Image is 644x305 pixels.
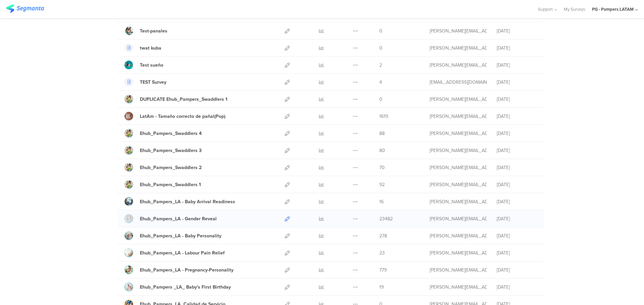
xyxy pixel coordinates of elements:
div: [DATE] [497,147,537,154]
div: [DATE] [497,164,537,171]
a: Ehub_Pampers _LA_ Baby's First Birthday [124,283,231,291]
div: [DATE] [497,96,537,103]
span: Support [538,6,553,12]
div: LatAm - Tamaño correcto de pañal(Pop) [140,113,225,120]
span: 70 [379,164,385,171]
span: 1619 [379,113,388,120]
div: twat kuba [140,45,161,52]
a: Ehub_Pampers_Swaddlers 2 [124,163,202,172]
span: 23 [379,249,385,256]
span: 88 [379,130,385,137]
span: 0 [379,96,382,103]
div: Ehub_Pampers_Swaddlers 1 [140,181,201,188]
a: Test-panales [124,26,167,35]
div: perez.ep@pg.com [430,198,487,205]
div: [DATE] [497,181,537,188]
div: perez.ep@pg.com [430,164,487,171]
a: Ehub_Pampers_LA - Baby Personality [124,231,221,240]
div: DUPLICATE Ehub_Pampers_Swaddlers 1 [140,96,227,103]
div: [DATE] [497,198,537,205]
img: segmanta logo [6,4,44,13]
div: perez.ep@pg.com [430,181,487,188]
span: 19 [379,284,384,291]
div: [DATE] [497,79,537,86]
div: perez.ep@pg.com [430,113,487,120]
a: twat kuba [124,44,161,52]
div: [DATE] [497,27,537,34]
a: DUPLICATE Ehub_Pampers_Swaddlers 1 [124,95,227,103]
div: Ehub_Pampers_LA - Baby Personality [140,232,221,239]
a: LatAm - Tamaño correcto de pañal(Pop) [124,112,225,121]
div: perez.ep@pg.com [430,147,487,154]
a: Ehub_Pampers_LA - Gender Reveal [124,214,217,223]
a: Ehub_Pampers_Swaddlers 4 [124,129,202,138]
span: 0 [379,45,382,52]
div: Ehub_Pampers_LA - Baby Arrival Readiness [140,198,235,205]
div: [DATE] [497,62,537,69]
a: Ehub_Pampers_LA - Pregnancy-Personality [124,265,233,274]
div: Ehub_Pampers_Swaddlers 2 [140,164,202,171]
div: Ehub_Pampers _LA_ Baby's First Birthday [140,284,231,291]
a: Ehub_Pampers_Swaddlers 3 [124,146,202,155]
span: 23482 [379,215,393,222]
div: perez.ep@pg.com [430,215,487,222]
div: perez.ep@pg.com [430,266,487,274]
a: Ehub_Pampers_LA - Baby Arrival Readiness [124,197,235,206]
div: Ehub_Pampers_LA - Labour Pain Relief [140,249,225,256]
div: perez.ep@pg.com [430,130,487,137]
div: [DATE] [497,284,537,291]
div: TEST Survey [140,79,166,86]
div: [DATE] [497,45,537,52]
div: Ehub_Pampers_LA - Gender Reveal [140,215,217,222]
div: roszko.j@pg.com [430,45,487,52]
div: Ehub_Pampers_LA - Pregnancy-Personality [140,266,233,274]
span: 779 [379,266,387,274]
div: [DATE] [497,249,537,256]
div: Test-panales [140,27,167,34]
a: TEST Survey [124,78,166,86]
div: perez.ep@pg.com [430,96,487,103]
span: 0 [379,27,382,34]
a: Ehub_Pampers_Swaddlers 1 [124,180,201,189]
span: 4 [379,79,382,86]
div: [DATE] [497,266,537,274]
div: perez.ep@pg.com [430,249,487,256]
div: perez.ep@pg.com [430,232,487,239]
div: cruz.kc.1@pg.com [430,27,487,34]
div: Ehub_Pampers_Swaddlers 3 [140,147,202,154]
span: 16 [379,198,384,205]
div: Ehub_Pampers_Swaddlers 4 [140,130,202,137]
a: Test sueño [124,61,163,69]
a: Ehub_Pampers_LA - Labour Pain Relief [124,248,225,257]
div: [DATE] [497,232,537,239]
div: Test sueño [140,62,163,69]
div: nart.a@pg.com [430,79,487,86]
div: [DATE] [497,215,537,222]
span: 278 [379,232,387,239]
div: PG - Pampers LATAM [592,6,634,12]
span: 2 [379,62,382,69]
span: 80 [379,147,385,154]
div: cruz.kc.1@pg.com [430,62,487,69]
span: 92 [379,181,385,188]
div: perez.ep@pg.com [430,284,487,291]
div: [DATE] [497,113,537,120]
div: [DATE] [497,130,537,137]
